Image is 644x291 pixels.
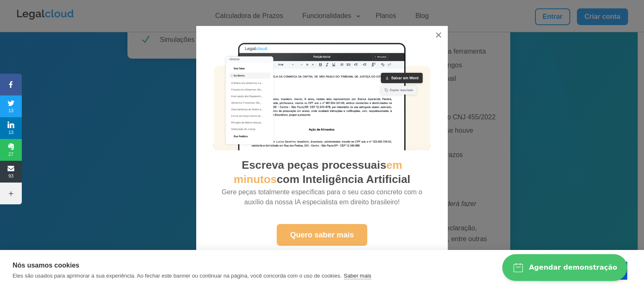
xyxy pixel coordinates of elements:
p: Gere peças totalmente específicas para o seu caso concreto com o auxílio da nossa IA especialista... [213,187,431,214]
h2: Escreva peças processuais com Inteligência Artificial [213,158,431,191]
button: × [429,26,448,44]
strong: Nós usamos cookies [13,262,79,269]
p: Eles são usados para aprimorar a sua experiência. Ao fechar este banner ou continuar na página, v... [13,273,342,279]
img: Redação de peças com IA na Legalcloud [213,43,431,150]
a: Saber mais [344,273,371,279]
a: Quero saber mais [277,224,367,246]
